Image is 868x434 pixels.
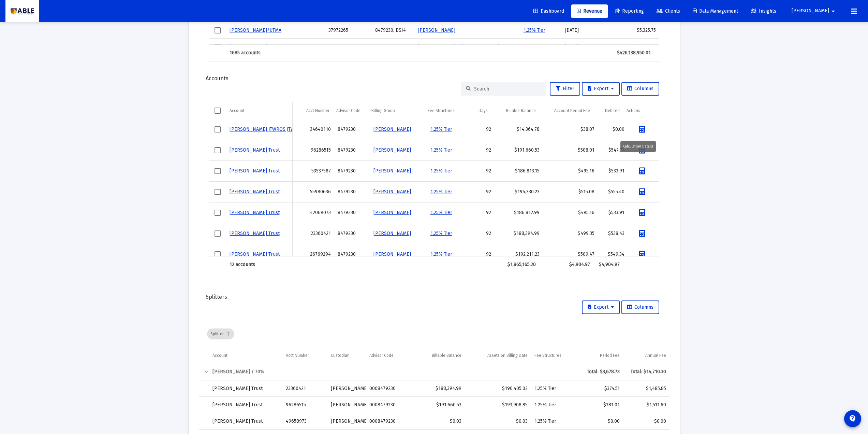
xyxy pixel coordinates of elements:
a: 1.25% Tier [430,210,452,215]
div: Select row [215,210,221,216]
td: Column Annual Fee [623,347,669,364]
td: [PERSON_NAME] Trust [209,397,282,413]
a: [PERSON_NAME] & [PERSON_NAME] Family Household [418,44,539,50]
div: $515.08 [546,188,594,195]
div: $188,394.99 [498,230,540,237]
td: 96286515 [293,140,334,160]
div: Total: $3,678.73 [584,368,620,375]
td: Column Debited [593,102,623,119]
td: Column Advisor Code [366,347,412,364]
td: 8479230 [334,202,370,223]
td: [DATE] [561,39,617,55]
td: [PERSON_NAME] Trust [209,380,282,397]
div: Select row [215,27,221,33]
td: 1.25% Tier [531,413,580,430]
div: Annual Fee [645,353,666,358]
div: $192,211.23 [498,251,540,258]
td: 8065721, BMRW [372,39,414,55]
a: [PERSON_NAME] [373,230,411,236]
div: Days [479,108,488,113]
div: $4,904.97 [597,261,620,268]
div: Data grid [209,102,659,273]
span: Filter [556,86,574,92]
div: [PERSON_NAME] [331,402,363,408]
div: $14,364.78 [498,126,540,133]
td: $0.00 [623,413,669,430]
a: Revenue [571,4,608,18]
div: Acct Number [306,108,329,113]
td: Column Billing Group [368,102,424,119]
button: Columns [621,300,659,314]
div: Advisor Code [336,108,361,113]
a: [PERSON_NAME] [230,44,267,50]
div: Fee Structures [428,108,455,113]
span: Columns [627,86,653,92]
div: $186,813.15 [498,168,540,174]
td: 92 [471,202,495,223]
a: Insights [745,4,782,18]
div: $5,325.75 [620,27,656,34]
td: 8479230 [334,244,370,265]
div: $547.77 [601,147,625,154]
button: Filter [550,82,580,96]
div: Splitter [207,328,234,339]
a: [PERSON_NAME] [418,27,455,33]
div: $495.16 [546,209,594,216]
div: Select row [215,44,221,50]
div: $509.47 [546,251,594,258]
td: Column Fee Structures [531,347,580,364]
td: 23360421 [293,223,334,244]
div: Debited [605,108,620,113]
div: Account [230,108,245,113]
span: Export [588,86,614,92]
div: Select row [215,126,221,132]
div: Select row [215,230,221,237]
td: 92 [471,160,495,181]
a: 1.00% Tier [524,44,546,50]
td: 23360421 [282,380,327,397]
div: Actions [627,108,640,113]
td: $1,485.85 [623,380,669,397]
td: 49658973 [282,413,327,430]
div: Assets on Billing Date [487,353,528,358]
div: Data grid toolbar [207,321,665,347]
td: 92 [471,140,495,160]
a: [PERSON_NAME]/UTMA [230,27,281,33]
a: 1.25% Tier [430,230,452,236]
td: 96286515 [282,397,327,413]
button: Export [582,300,620,314]
div: Period Fee [600,353,620,358]
mat-icon: arrow_drop_down [829,4,837,18]
td: Column Account Period Fee [539,102,593,119]
div: $186,812.99 [498,209,540,216]
span: Reporting [615,8,644,14]
td: 92 [471,119,495,140]
div: $249,131.86 [620,43,656,50]
a: 1.25% Tier [524,27,545,33]
td: Collapse [199,364,209,380]
div: Splitters [206,294,663,300]
div: Billable Balance [432,353,461,358]
div: $194,330.23 [498,188,540,195]
td: 92 [471,223,495,244]
td: 0008479230 [366,380,412,397]
div: [PERSON_NAME] [331,418,363,425]
div: Select row [215,251,221,257]
div: Select row [215,147,221,153]
td: 8479230 [334,160,370,181]
div: Select all [215,108,221,114]
td: 53537587 [293,160,334,181]
div: Select row [215,168,221,174]
span: [PERSON_NAME] [792,8,829,14]
a: [PERSON_NAME] [373,189,411,195]
div: $499.35 [546,230,594,237]
div: Account [212,353,227,358]
button: [PERSON_NAME] [783,4,845,18]
a: 1.25% Tier [430,251,452,257]
a: [PERSON_NAME] [373,126,411,132]
td: 0008479230 [366,397,412,413]
td: Column Advisor Code [333,102,368,119]
a: Clients [651,4,686,18]
td: Column Period Fee [580,347,623,364]
div: $549.34 [601,251,625,258]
